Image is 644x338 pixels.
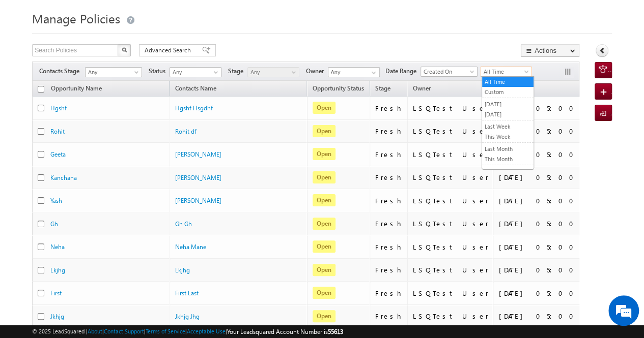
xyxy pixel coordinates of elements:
[375,219,403,228] div: Fresh
[170,83,221,96] span: Contacts Name
[313,125,335,137] span: Open
[50,174,77,181] a: Kanchana
[51,84,102,92] span: Opportunity Name
[170,67,221,77] a: Any
[85,67,142,77] a: Any
[247,67,299,77] a: Any
[498,173,596,182] div: [DATE] 05:00 AM
[46,83,107,96] a: Opportunity Name
[86,68,138,77] span: Any
[482,110,534,119] a: [DATE]
[175,313,200,320] a: Jkhjg Jhg
[145,46,194,55] span: Advanced Search
[50,266,65,274] a: Lkjhg
[413,289,489,298] div: LSQTest User
[306,67,328,76] span: Owner
[170,68,218,77] span: Any
[375,84,390,92] span: Stage
[50,313,64,320] a: Jkhjg
[413,173,489,182] div: LSQTest User
[375,312,403,321] div: Fresh
[175,174,221,181] a: [PERSON_NAME]
[328,67,380,77] input: Type to Search
[175,150,221,158] a: [PERSON_NAME]
[482,122,534,131] a: Last Week
[313,148,335,160] span: Open
[13,94,186,255] textarea: Type your message and hit 'Enter'
[175,197,221,204] a: [PERSON_NAME]
[498,150,596,159] div: [DATE] 05:00 AM
[313,287,335,299] span: Open
[413,104,489,113] div: LSQTest User
[50,104,67,112] a: Hgshf
[138,263,185,277] em: Start Chat
[498,127,596,136] div: [DATE] 05:00 AM
[50,289,62,297] a: First
[498,219,596,228] div: [DATE] 05:00 AM
[175,128,197,135] a: Rohit df
[498,265,596,274] div: [DATE] 05:00 AM
[375,265,403,274] div: Fresh
[149,67,170,76] span: Status
[498,242,596,252] div: [DATE] 05:00 AM
[375,196,403,205] div: Fresh
[521,44,579,57] button: Actions
[175,243,206,251] a: Neha Mane
[175,289,199,297] a: First Last
[307,83,369,96] a: Opportunity Status
[313,240,335,253] span: Open
[39,67,83,76] span: Contacts Stage
[482,155,534,164] a: This Month
[248,68,296,77] span: Any
[482,87,534,97] a: Custom
[88,328,102,334] a: About
[482,100,534,109] a: [DATE]
[328,328,343,335] span: 55613
[122,47,127,52] img: Search
[375,104,403,113] div: Fresh
[167,5,191,29] div: Minimize live chat window
[370,83,396,96] a: Stage
[498,312,596,321] div: [DATE] 05:00 AM
[50,150,66,158] a: Geeta
[413,265,489,274] div: LSQTest User
[187,328,226,334] a: Acceptable Use
[313,194,335,206] span: Open
[421,67,478,77] a: Created On
[50,197,62,204] a: Yash
[480,67,532,77] a: All Time
[413,127,489,136] div: LSQTest User
[413,219,489,228] div: LSQTest User
[498,196,596,205] div: [DATE] 05:00 AM
[227,328,343,335] span: Your Leadsquared Account Number is
[498,104,596,113] div: [DATE] 05:00 AM
[175,266,190,274] a: Lkjhg
[228,67,247,76] span: Stage
[50,220,58,228] a: Gh
[175,104,213,112] a: Hgshf Hsgdhf
[482,77,534,86] a: All Time
[482,132,534,141] a: This Week
[104,328,144,334] a: Contact Support
[32,327,343,336] span: © 2025 LeadSquared | | | | |
[413,196,489,205] div: LSQTest User
[482,144,534,153] a: Last Month
[375,242,403,252] div: Fresh
[366,68,379,78] a: Show All Items
[413,312,489,321] div: LSQTest User
[375,289,403,298] div: Fresh
[482,76,534,170] ul: All Time
[17,53,43,67] img: d_60004797649_company_0_60004797649
[32,10,120,26] span: Manage Policies
[175,220,192,228] a: Gh Gh
[313,171,335,183] span: Open
[146,328,185,334] a: Terms of Service
[413,150,489,159] div: LSQTest User
[313,102,335,114] span: Open
[375,173,403,182] div: Fresh
[413,242,489,252] div: LSQTest User
[481,67,529,76] span: All Time
[53,53,171,67] div: Chat with us now
[313,264,335,276] span: Open
[50,243,65,251] a: Neha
